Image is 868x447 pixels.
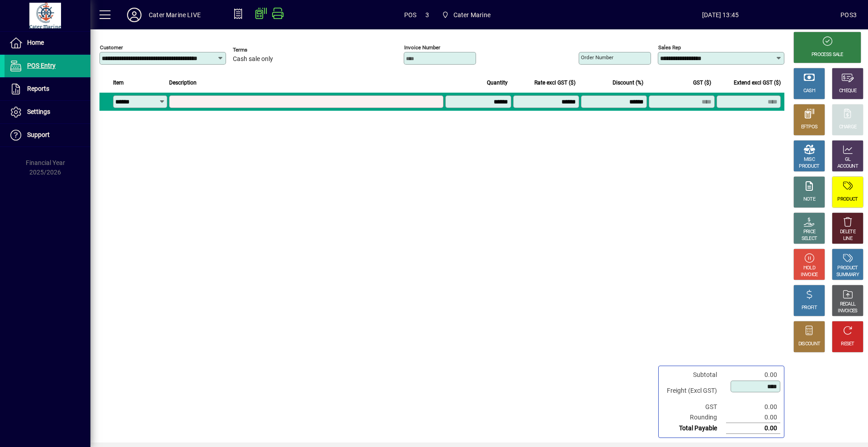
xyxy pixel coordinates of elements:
span: GST ($) [693,78,711,88]
div: PROCESS SALE [811,52,843,58]
div: PRICE [803,229,816,235]
div: DISCOUNT [798,341,820,348]
mat-label: Sales rep [658,44,681,51]
div: POS3 [840,8,857,22]
div: SELECT [802,235,817,242]
button: Profile [120,7,149,23]
mat-label: Order number [581,54,613,61]
div: EFTPOS [801,124,818,131]
div: PRODUCT [799,163,819,170]
td: Total Payable [662,423,726,434]
div: ACCOUNT [837,163,858,170]
td: Freight (Excl GST) [662,380,726,402]
a: Support [5,124,90,146]
div: PROFIT [802,305,817,311]
span: [DATE] 13:45 [600,8,840,22]
span: Cater Marine [438,7,494,23]
span: Cash sale only [233,56,273,63]
td: GST [662,402,726,412]
div: HOLD [803,265,815,272]
span: POS [404,8,417,22]
a: Home [5,32,90,54]
span: Cater Marine [453,8,491,22]
div: RESET [841,341,854,348]
td: Subtotal [662,370,726,380]
a: Settings [5,101,90,123]
div: CHEQUE [839,88,856,94]
span: Reports [27,85,49,92]
td: Rounding [662,412,726,423]
div: CHARGE [839,124,857,131]
div: DELETE [840,229,855,235]
span: Rate excl GST ($) [534,78,576,88]
div: INVOICES [838,308,857,315]
span: Terms [233,47,287,53]
div: RECALL [840,301,856,308]
span: POS Entry [27,62,56,69]
div: PRODUCT [837,196,858,203]
span: 3 [425,8,429,22]
td: 0.00 [726,402,780,412]
div: CASH [803,88,815,94]
div: LINE [843,235,852,242]
span: Item [113,78,124,88]
div: GL [845,156,851,163]
div: SUMMARY [836,272,859,278]
span: Support [27,131,50,138]
td: 0.00 [726,370,780,380]
div: Cater Marine LIVE [149,8,201,22]
span: Home [27,39,44,46]
div: PRODUCT [837,265,858,272]
span: Discount (%) [613,78,643,88]
div: NOTE [803,196,815,203]
span: Quantity [487,78,508,88]
div: INVOICE [801,272,817,278]
mat-label: Invoice number [404,44,440,51]
span: Extend excl GST ($) [734,78,781,88]
mat-label: Customer [100,44,123,51]
div: MISC [804,156,815,163]
span: Settings [27,108,50,115]
td: 0.00 [726,412,780,423]
td: 0.00 [726,423,780,434]
span: Description [169,78,197,88]
a: Reports [5,78,90,100]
